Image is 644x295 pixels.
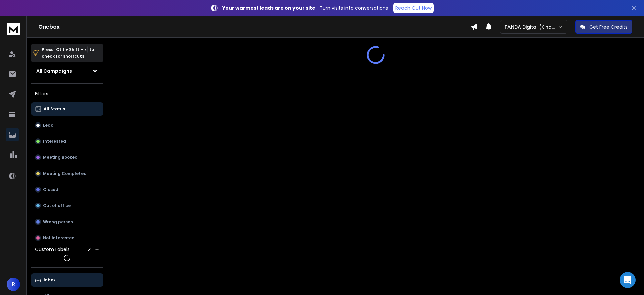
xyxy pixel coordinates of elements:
button: All Campaigns [31,64,103,78]
p: Meeting Completed [43,171,87,176]
p: Reach Out Now [395,5,432,11]
p: Out of office [43,203,71,208]
button: Interested [31,135,103,148]
button: Out of office [31,199,103,212]
h3: Filters [31,89,103,98]
button: Get Free Credits [575,20,632,34]
p: Press to check for shortcuts. [42,46,94,60]
p: Not Interested [43,235,75,241]
button: R [7,278,20,291]
p: Lead [43,122,54,128]
button: Lead [31,118,103,132]
button: Inbox [31,273,103,287]
a: Reach Out Now [393,3,434,13]
img: logo [7,23,20,35]
p: – Turn visits into conversations [222,5,388,11]
p: TANDA Digital (Kind Studio) [504,23,558,30]
h3: Custom Labels [35,246,70,253]
h1: Onebox [38,23,471,31]
h1: All Campaigns [36,68,72,75]
p: Get Free Credits [589,23,628,30]
p: Meeting Booked [43,155,78,160]
p: Wrong person [43,219,73,225]
button: Meeting Completed [31,167,103,180]
div: Open Intercom Messenger [620,272,636,288]
button: Not Interested [31,231,103,245]
button: Meeting Booked [31,151,103,164]
button: Wrong person [31,215,103,229]
button: All Status [31,102,103,116]
strong: Your warmest leads are on your site [222,5,315,11]
p: Interested [43,139,66,144]
span: Ctrl + Shift + k [55,46,88,53]
p: Inbox [44,277,55,283]
p: All Status [44,106,65,112]
button: Closed [31,183,103,196]
p: Closed [43,187,58,192]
